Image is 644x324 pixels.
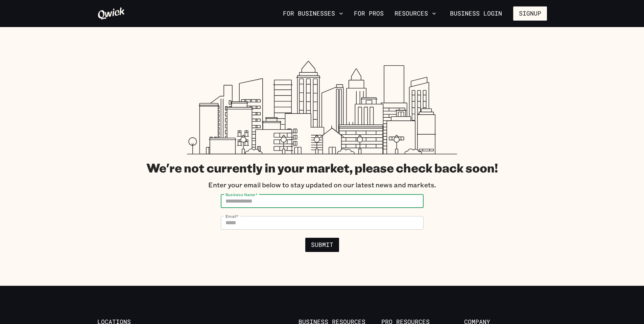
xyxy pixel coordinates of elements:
[513,6,547,21] button: Signup
[351,8,386,19] a: For Pros
[208,181,436,189] p: Enter your email below to stay updated on our latest news and markets.
[444,6,508,21] a: Business Login
[225,191,258,197] label: Business Name
[280,8,346,19] button: For Businesses
[392,8,439,19] button: Resources
[225,213,239,219] label: Email
[305,238,339,252] button: Submit
[146,159,498,176] span: We're not currently in your market, please check back soon!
